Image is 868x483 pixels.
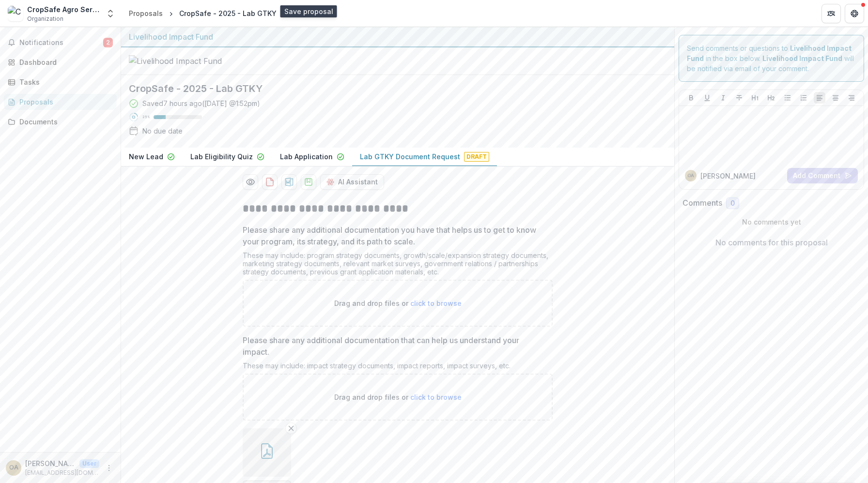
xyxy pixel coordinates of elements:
[682,198,722,208] h2: Comments
[360,151,460,162] p: Lab GTKY Document Request
[129,151,163,162] p: New Lead
[830,92,841,104] button: Align Center
[142,126,183,136] div: No due date
[243,362,553,374] div: These may include: impact strategy documents, impact reports, impact surveys, etc.
[701,92,713,104] button: Underline
[129,83,651,94] h2: CropSafe - 2025 - Lab GTKY
[4,114,117,130] a: Documents
[685,92,697,104] button: Bold
[9,465,18,471] div: Osagie Azeta
[142,114,150,121] p: 25 %
[733,92,745,104] button: Strike
[814,92,825,104] button: Align Left
[787,168,858,183] button: Add Comment
[749,92,761,104] button: Heading 1
[243,174,258,190] button: Preview dc47c269-91c5-4957-84a4-742380e8d23b-9.pdf
[730,199,735,208] span: 0
[410,393,462,401] span: click to browse
[798,92,809,104] button: Ordered List
[125,6,167,20] a: Proposals
[125,6,280,20] nav: breadcrumb
[19,57,109,67] div: Dashboard
[129,31,666,43] div: Livelihood Impact Fund
[190,151,253,162] p: Lab Eligibility Quiz
[243,224,547,247] p: Please share any additional documentation you have that helps us to get to know your program, its...
[821,4,841,23] button: Partners
[687,173,694,178] div: Osagie Azeta
[19,117,109,127] div: Documents
[179,8,277,18] div: CropSafe - 2025 - Lab GTKY
[19,97,109,107] div: Proposals
[4,74,117,90] a: Tasks
[4,35,117,50] button: Notifications2
[715,237,828,248] p: No comments for this proposal
[281,174,297,190] button: download-proposal
[243,251,553,280] div: These may include: program strategy documents, growth/scale/expansion strategy documents, marketi...
[682,217,860,227] p: No comments yet
[320,174,384,190] button: AI Assistant
[19,77,109,87] div: Tasks
[103,462,115,474] button: More
[25,468,99,477] p: [EMAIL_ADDRESS][DOMAIN_NAME]
[27,4,100,15] div: CropSafe Agro Service Ltd
[4,94,117,110] a: Proposals
[27,15,63,23] span: Organization
[285,423,297,434] button: Remove File
[4,54,117,70] a: Dashboard
[129,8,163,18] div: Proposals
[19,39,103,47] span: Notifications
[301,174,316,190] button: download-proposal
[129,55,226,67] img: Livelihood Impact Fund
[334,298,462,308] p: Drag and drop files or
[717,92,729,104] button: Italicize
[25,458,76,468] p: [PERSON_NAME]
[700,171,756,181] p: [PERSON_NAME]
[762,54,842,62] strong: Livelihood Impact Fund
[782,92,793,104] button: Bullet List
[334,392,462,402] p: Drag and drop files or
[103,38,113,47] span: 2
[410,299,462,307] span: click to browse
[104,4,117,23] button: Open entity switcher
[243,334,547,358] p: Please share any additional documentation that can help us understand your impact.
[262,174,278,190] button: download-proposal
[280,151,333,162] p: Lab Application
[679,35,864,82] div: Send comments or questions to in the box below. will be notified via email of your comment.
[765,92,777,104] button: Heading 2
[8,6,23,21] img: CropSafe Agro Service Ltd
[142,98,260,108] div: Saved 7 hours ago ( [DATE] @ 1:52pm )
[79,459,99,468] p: User
[845,4,864,23] button: Get Help
[464,152,489,162] span: Draft
[846,92,857,104] button: Align Right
